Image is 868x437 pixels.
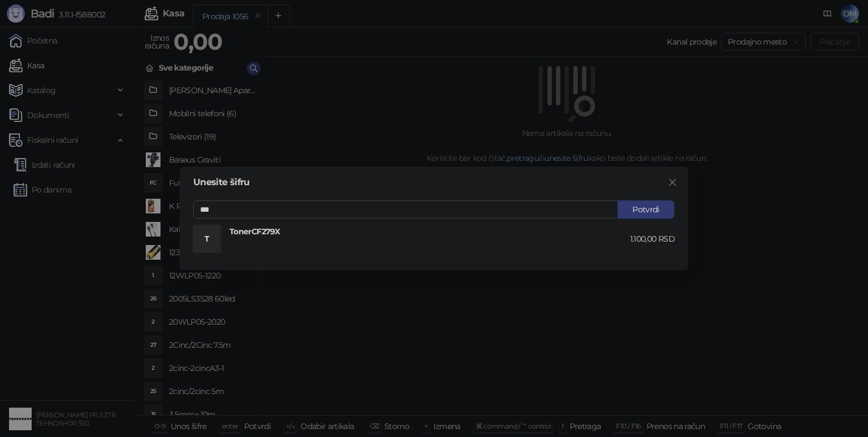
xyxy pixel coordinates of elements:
[663,178,682,187] span: Zatvori
[668,178,677,187] span: close
[229,225,630,238] h4: TonerCF279X
[193,178,675,187] div: Unesite šifru
[663,173,682,191] button: Close
[618,200,674,218] button: Potvrdi
[630,233,675,245] div: 1.100,00 RSD
[193,225,220,252] div: T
